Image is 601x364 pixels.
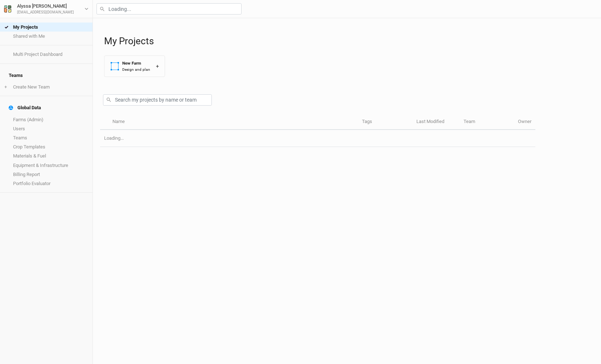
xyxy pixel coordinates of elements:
input: Loading... [96,3,242,15]
h4: Teams [4,68,88,83]
th: Last Modified [412,114,460,130]
div: Alyssa [PERSON_NAME] [17,3,74,10]
button: New FarmDesign and plan+ [104,56,165,77]
div: New Farm [122,60,150,66]
div: Global Data [9,105,41,111]
div: + [156,62,159,70]
button: Alyssa [PERSON_NAME][EMAIL_ADDRESS][DOMAIN_NAME] [4,2,89,15]
th: Owner [514,114,535,130]
td: Loading... [100,130,535,147]
th: Team [460,114,514,130]
div: [EMAIL_ADDRESS][DOMAIN_NAME] [17,10,74,15]
th: Tags [358,114,412,130]
th: Name [108,114,358,130]
div: Design and plan [122,67,150,72]
h1: My Projects [104,36,594,47]
input: Search my projects by name or team [103,94,212,106]
span: + [4,84,7,90]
